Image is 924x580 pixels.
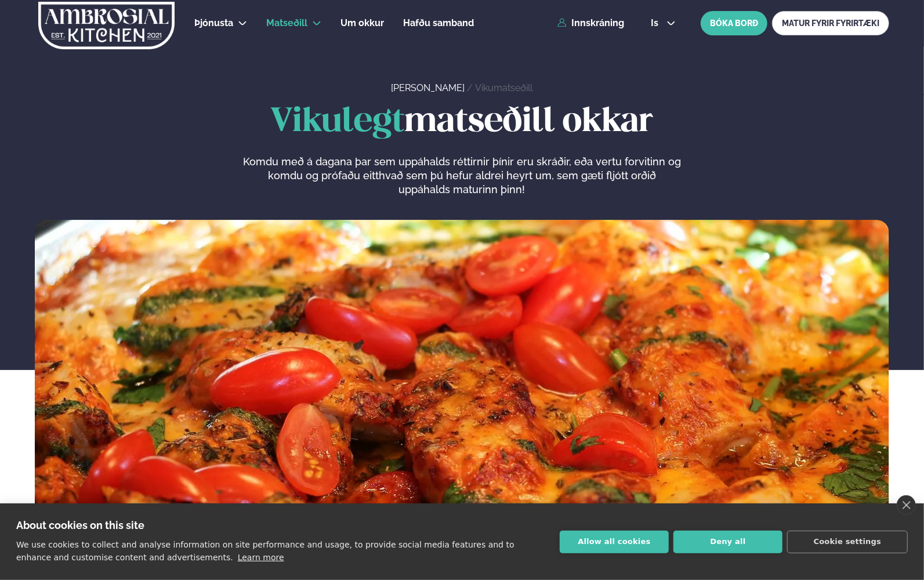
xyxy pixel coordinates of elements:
[16,540,514,562] p: We use cookies to collect and analyse information on site performance and usage, to provide socia...
[772,11,889,35] a: MATUR FYRIR FYRIRTÆKI
[651,19,662,28] span: is
[194,17,233,28] span: Þjónusta
[475,82,532,93] a: Vikumatseðill
[403,16,474,30] a: Hafðu samband
[642,19,685,28] button: is
[270,106,404,138] span: Vikulegt
[897,495,916,515] a: close
[340,16,384,30] a: Um okkur
[242,155,681,197] p: Komdu með á dagana þar sem uppáhalds réttirnir þínir eru skráðir, eða vertu forvitinn og komdu og...
[673,531,782,553] button: Deny all
[340,17,384,28] span: Um okkur
[194,16,233,30] a: Þjónusta
[35,104,889,141] h1: matseðill okkar
[238,553,284,562] a: Learn more
[560,531,669,553] button: Allow all cookies
[266,16,307,30] a: Matseðill
[16,519,144,531] strong: About cookies on this site
[403,17,474,28] span: Hafðu samband
[391,82,465,93] a: [PERSON_NAME]
[35,220,889,554] img: image alt
[467,82,475,93] span: /
[701,11,767,35] button: BÓKA BORÐ
[787,531,908,553] button: Cookie settings
[266,17,307,28] span: Matseðill
[557,18,624,28] a: Innskráning
[37,2,176,49] img: logo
